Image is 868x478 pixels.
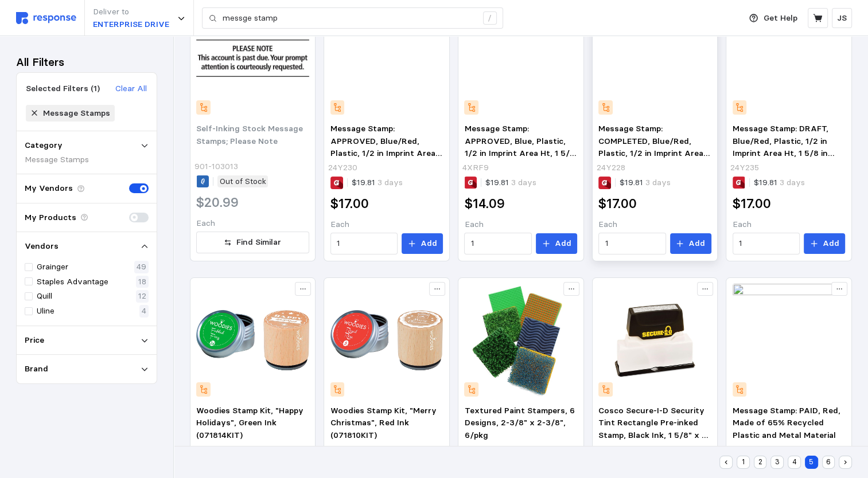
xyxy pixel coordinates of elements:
p: $19.81 [620,177,671,189]
p: Each [464,218,577,231]
p: Add [555,237,571,250]
img: sp100410978_sc7 [330,284,443,397]
p: Find Similar [236,236,281,249]
button: Find Similar [196,232,309,253]
p: 4 [142,305,146,318]
div: Message Stamps [43,107,110,119]
span: 3 days [777,177,805,187]
input: Qty [739,233,793,254]
p: Uline [37,305,55,318]
button: 5 [805,456,818,469]
span: Textured Paint Stampers, 6 Designs, 2-3/8" x 2-3/8", 6/pkg [464,405,574,440]
p: 901-034590 [597,444,643,456]
p: 18 [138,276,146,288]
input: Qty [337,233,391,254]
p: Clear All [115,83,147,95]
img: 24Y230_AS01 [330,2,443,115]
img: 24Y235_AS01 [733,2,846,115]
h2: $14.09 [464,195,504,213]
p: My Vendors [25,182,73,195]
button: Add [670,233,711,254]
p: Get Help [764,12,797,25]
p: 876862 [462,444,491,456]
img: sp101841628_sc7 [196,284,309,397]
button: JS [832,8,852,28]
h2: $17.00 [598,195,637,213]
p: Each [598,218,711,231]
p: Category [25,139,63,152]
p: Each [733,218,846,231]
h3: All Filters [16,54,64,70]
p: Staples Advantage [37,276,108,288]
p: Grainger [37,261,68,273]
button: Add [536,233,577,254]
input: Qty [605,233,660,254]
img: m007122680_sc7 [464,284,577,397]
span: Message Stamp: COMPLETED, Blue/Red, Plastic, 1/2 in Imprint Area Ht, 1 5/8 in Imprint Area Wd [598,123,710,171]
p: Add [421,237,437,250]
span: Woodies Stamp Kit, "Happy Holidays", Green Ink (071814KIT) [196,405,303,440]
button: 6 [822,456,835,469]
button: 3 [770,456,784,469]
span: Message Stamp: APPROVED, Blue/Red, Plastic, 1/2 in Imprint Area Ht, 1 5/8 in Imprint Area Wd [330,123,442,171]
span: 3 days [509,177,536,187]
img: 4XRF9_AS01 [464,2,577,115]
button: 2 [754,456,767,469]
button: 1 [737,456,750,469]
p: $19.81 [485,177,536,189]
p: My Products [25,211,76,224]
p: $19.81 [352,177,403,189]
p: Add [688,237,705,250]
p: JS [837,12,847,25]
div: Message Stamps [25,154,149,166]
img: sp50666008_s7 [598,284,711,397]
p: 24Y228 [597,162,625,174]
span: Self-Inking Stock Message Stamps; Please Note [196,123,303,146]
img: svg%3e [16,12,76,24]
p: 24Y230 [328,162,357,174]
p: Brand [25,363,48,375]
p: 12 [138,290,146,303]
p: Each [330,218,443,231]
input: Search for a product name or SKU [223,8,477,29]
p: 24455153 [328,444,364,456]
p: Quill [37,290,52,303]
p: Deliver to [93,6,169,18]
button: Add [402,233,443,254]
button: Get Help [742,7,804,29]
button: 4 [788,456,801,469]
p: 24455155 [194,444,230,456]
p: Add [823,237,839,250]
span: 3 days [375,177,403,187]
span: Cosco Secure-I-D Security Tint Rectangle Pre-inked Stamp, Black Ink, 1 5/8" x 2 5/8" (034590) [598,405,708,453]
span: Woodies Stamp Kit, "Merry Christmas", Red Ink (071810KIT) [330,405,437,440]
p: 4XRF9 [462,162,489,174]
p: 49 [137,261,146,273]
button: Add [804,233,845,254]
img: s0944039_s7 [196,2,309,115]
input: Qty [471,233,526,254]
p: 3RAP2 [730,444,757,456]
button: Clear All [115,82,147,96]
span: Message Stamp: DRAFT, Blue/Red, Plastic, 1/2 in Imprint Area Ht, 1 5/8 in Imprint Area Wd [733,123,834,171]
span: 3 days [643,177,671,187]
p: 901-103013 [194,160,238,173]
div: / [483,11,497,25]
p: Vendors [25,240,59,253]
p: Price [25,334,44,347]
h2: $20.99 [196,194,239,211]
span: Message Stamp: PAID, Red, Made of 65% Recycled Plastic and Metal Material [733,405,840,440]
h2: $17.00 [733,195,771,213]
img: 3RAP2_AS01 [733,284,846,397]
p: Each [196,217,309,230]
p: $19.81 [754,177,805,189]
p: ENTERPRISE DRIVE [93,18,169,31]
img: 24Y228_AS01 [598,2,711,115]
h2: $17.00 [330,195,369,213]
p: Out of Stock [219,175,266,188]
span: Message Stamp: APPROVED, Blue, Plastic, 1/2 in Imprint Area Ht, 1 5/8 in Imprint Area Wd [464,123,575,171]
div: Selected Filters (1) [26,83,100,95]
p: 24Y235 [730,162,759,174]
